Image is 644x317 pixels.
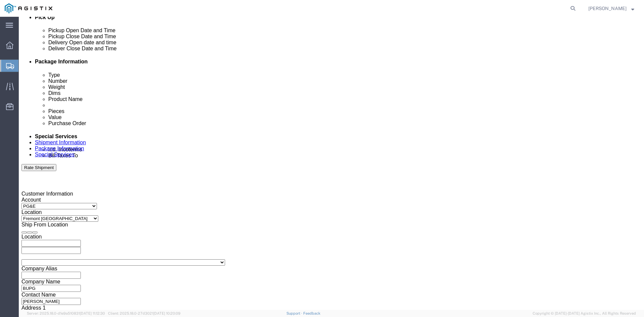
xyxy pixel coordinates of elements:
span: [DATE] 11:12:30 [80,311,105,315]
span: [DATE] 10:20:09 [153,311,180,315]
a: Feedback [303,311,320,315]
a: Support [286,311,303,315]
span: Server: 2025.18.0-d1e9a510831 [27,311,105,315]
span: Chris Catarino [588,5,627,12]
span: Copyright © [DATE]-[DATE] Agistix Inc., All Rights Reserved [533,311,636,316]
img: logo [5,3,52,13]
iframe: FS Legacy Container [19,17,644,310]
button: [PERSON_NAME] [588,4,635,12]
span: Client: 2025.18.0-27d3021 [108,311,180,315]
